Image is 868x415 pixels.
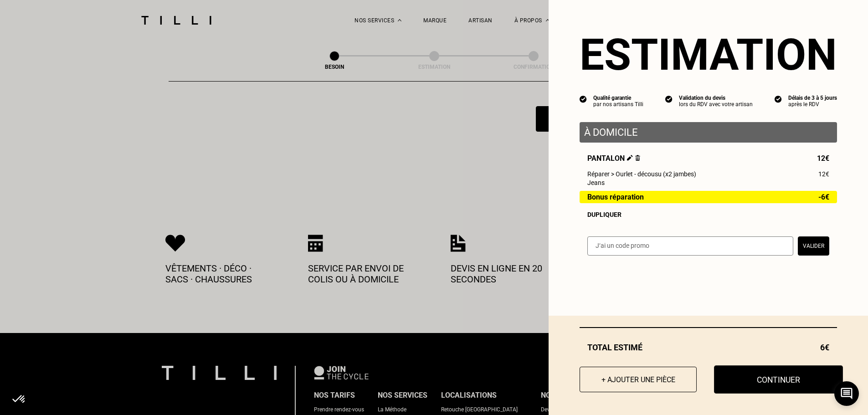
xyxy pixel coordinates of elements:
[818,193,829,201] span: -6€
[580,95,587,103] img: icon list info
[714,365,843,394] button: Continuer
[580,367,697,392] button: + Ajouter une pièce
[587,193,644,201] span: Bonus réparation
[635,155,640,161] img: Supprimer
[788,101,837,108] div: après le RDV
[587,154,640,163] span: Pantalon
[820,343,829,352] span: 6€
[587,211,829,218] div: Dupliquer
[584,127,832,138] p: À domicile
[818,170,829,178] span: 12€
[665,95,673,103] img: icon list info
[593,95,643,101] div: Qualité garantie
[580,29,837,80] section: Estimation
[679,101,753,108] div: lors du RDV avec votre artisan
[627,155,633,161] img: Éditer
[788,95,837,101] div: Délais de 3 à 5 jours
[587,236,793,256] input: J‘ai un code promo
[679,95,753,101] div: Validation du devis
[775,95,782,103] img: icon list info
[593,101,643,108] div: par nos artisans Tilli
[580,343,837,352] div: Total estimé
[798,236,829,256] button: Valider
[587,179,605,186] span: Jeans
[587,170,696,178] span: Réparer > Ourlet - décousu (x2 jambes)
[817,154,829,163] span: 12€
